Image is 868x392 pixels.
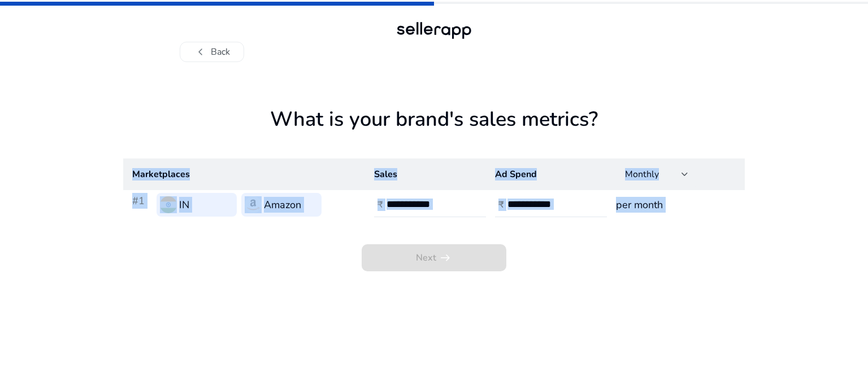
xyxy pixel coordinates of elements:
[486,158,607,190] th: Ad Spend
[377,200,383,210] h4: ₹
[365,158,486,190] th: Sales
[498,200,504,210] h4: ₹
[616,197,736,213] h3: per month
[180,42,244,62] button: chevron_leftBack
[194,45,207,59] span: chevron_left
[625,168,659,180] span: Monthly
[179,197,189,213] h3: IN
[123,158,365,190] th: Marketplaces
[123,107,745,158] h1: What is your brand's sales metrics?
[132,193,152,217] h3: #1
[264,197,301,213] h3: Amazon
[160,196,177,213] img: in.svg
